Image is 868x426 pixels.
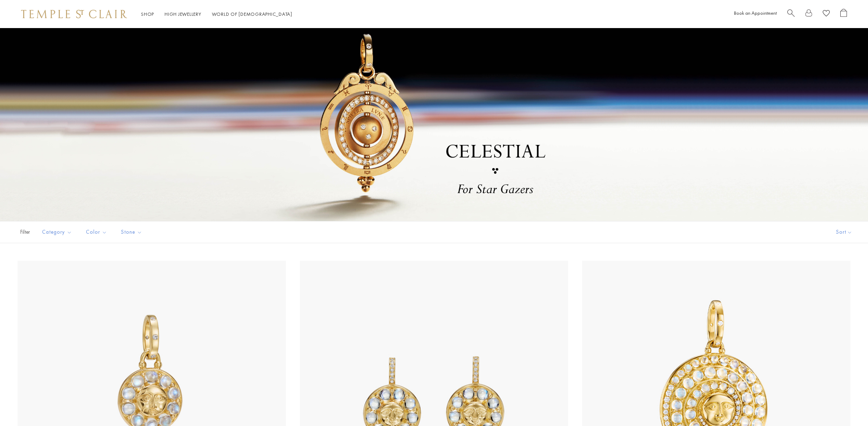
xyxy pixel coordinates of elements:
button: Stone [116,224,147,240]
img: Temple St. Clair [21,10,127,18]
a: Open Shopping Bag [840,9,847,20]
span: Category [39,228,77,237]
button: Category [37,224,77,240]
a: World of [DEMOGRAPHIC_DATA]World of [DEMOGRAPHIC_DATA] [212,11,292,17]
button: Color [81,224,112,240]
span: Stone [118,228,147,237]
nav: Main navigation [141,10,292,19]
a: View Wishlist [823,9,830,20]
a: Book an Appointment [734,10,777,16]
a: High JewelleryHigh Jewellery [165,11,201,17]
a: Search [787,9,795,20]
span: Color [82,228,112,237]
a: ShopShop [141,11,154,17]
button: Show sort by [820,221,868,243]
